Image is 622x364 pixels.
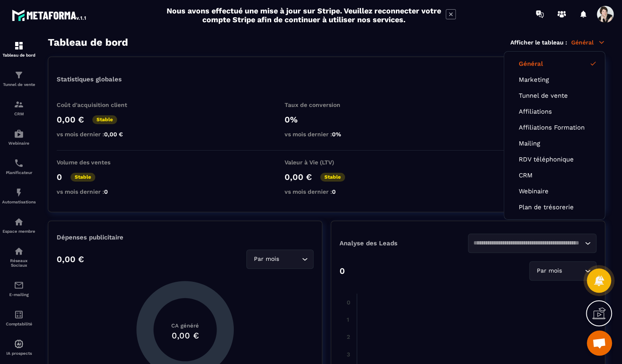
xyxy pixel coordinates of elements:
[104,188,108,195] span: 0
[2,152,36,181] a: schedulerschedulerPlanificateur
[285,172,312,182] p: 0,00 €
[2,34,36,64] a: formationformationTableau de bord
[519,187,590,195] a: Webinaire
[285,188,368,195] p: vs mois dernier :
[14,339,24,349] img: automations
[347,333,350,340] tspan: 2
[57,172,62,182] p: 0
[340,239,468,247] p: Analyse des Leads
[320,173,345,182] p: Stable
[468,234,596,253] div: Search for option
[14,246,24,256] img: social-network
[14,158,24,168] img: scheduler
[2,240,36,274] a: social-networksocial-networkRéseaux Sociaux
[2,122,36,152] a: automationsautomationsWebinaire
[14,217,24,227] img: automations
[587,330,612,356] a: Ouvrir le chat
[519,108,590,115] a: Affiliations
[2,53,36,57] p: Tableau de bord
[285,131,368,138] p: vs mois dernier :
[14,187,24,198] img: automations
[2,292,36,297] p: E-mailing
[48,36,128,48] h3: Tableau de bord
[57,188,141,195] p: vs mois dernier :
[57,101,141,108] p: Coût d'acquisition client
[2,322,36,326] p: Comptabilité
[519,60,590,68] a: Général
[57,159,141,166] p: Volume des ventes
[510,39,567,46] p: Afficher le tableau :
[2,93,36,122] a: formationformationCRM
[71,173,95,182] p: Stable
[347,316,349,323] tspan: 1
[281,255,300,264] input: Search for option
[252,255,281,264] span: Par mois
[519,203,590,211] a: Plan de trésorerie
[2,351,36,356] p: IA prospects
[347,351,350,358] tspan: 3
[14,70,24,80] img: formation
[285,114,368,125] p: 0%
[473,239,583,248] input: Search for option
[92,115,117,124] p: Stable
[14,280,24,290] img: email
[57,234,314,241] p: Dépenses publicitaire
[2,181,36,211] a: automationsautomationsAutomatisations
[57,131,141,138] p: vs mois dernier :
[57,254,84,264] p: 0,00 €
[14,41,24,51] img: formation
[14,309,24,320] img: accountant
[340,266,345,276] p: 0
[2,170,36,175] p: Planificateur
[519,76,590,83] a: Marketing
[519,140,590,147] a: Mailing
[2,112,36,116] p: CRM
[2,82,36,87] p: Tunnel de vente
[519,124,590,131] a: Affiliations Formation
[2,141,36,146] p: Webinaire
[2,274,36,303] a: emailemailE-mailing
[104,131,123,138] span: 0,00 €
[2,64,36,93] a: formationformationTunnel de vente
[2,211,36,240] a: automationsautomationsEspace membre
[285,101,368,108] p: Taux de conversion
[57,75,122,83] p: Statistiques globales
[519,172,590,179] a: CRM
[347,299,350,306] tspan: 0
[564,266,583,276] input: Search for option
[529,261,596,281] div: Search for option
[2,303,36,333] a: accountantaccountantComptabilité
[12,8,87,23] img: logo
[57,114,84,125] p: 0,00 €
[285,159,368,166] p: Valeur à Vie (LTV)
[332,131,341,138] span: 0%
[2,258,36,268] p: Réseaux Sociaux
[166,6,442,24] h2: Nous avons effectué une mise à jour sur Stripe. Veuillez reconnecter votre compte Stripe afin de ...
[332,188,336,195] span: 0
[519,156,590,163] a: RDV téléphonique
[14,99,24,109] img: formation
[14,129,24,139] img: automations
[246,250,314,269] div: Search for option
[519,92,590,99] a: Tunnel de vente
[571,39,605,46] p: Général
[2,229,36,234] p: Espace membre
[535,266,564,276] span: Par mois
[2,200,36,204] p: Automatisations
